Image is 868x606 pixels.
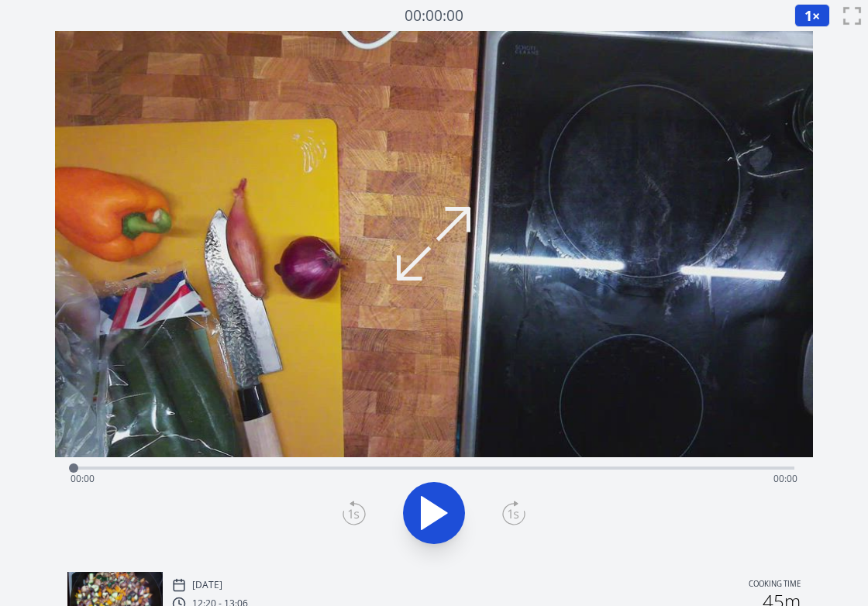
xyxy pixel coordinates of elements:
[749,578,801,592] p: Cooking time
[804,6,812,25] span: 1
[773,472,797,485] span: 00:00
[192,579,222,591] p: [DATE]
[794,4,830,27] button: 1×
[405,5,463,27] a: 00:00:00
